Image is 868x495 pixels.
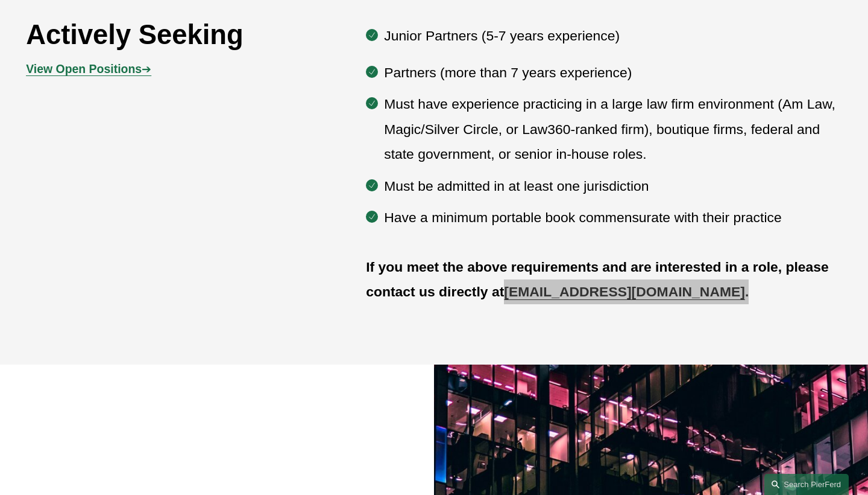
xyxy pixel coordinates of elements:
[384,92,842,167] p: Must have experience practicing in a large law firm environment (Am Law, Magic/Silver Circle, or ...
[384,24,842,48] p: Junior Partners (5-7 years experience)
[26,62,151,75] span: ➔
[745,284,749,299] strong: .
[504,284,745,299] a: [EMAIL_ADDRESS][DOMAIN_NAME]
[384,60,842,85] p: Partners (more than 7 years experience)
[384,205,842,230] p: Have a minimum portable book commensurate with their practice
[384,174,842,199] p: Must be admitted in at least one jurisdiction
[26,62,151,75] a: View Open Positions➔
[366,259,832,299] strong: If you meet the above requirements and are interested in a role, please contact us directly at
[26,19,298,52] h2: Actively Seeking
[26,62,142,75] strong: View Open Positions
[764,474,849,495] a: Search this site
